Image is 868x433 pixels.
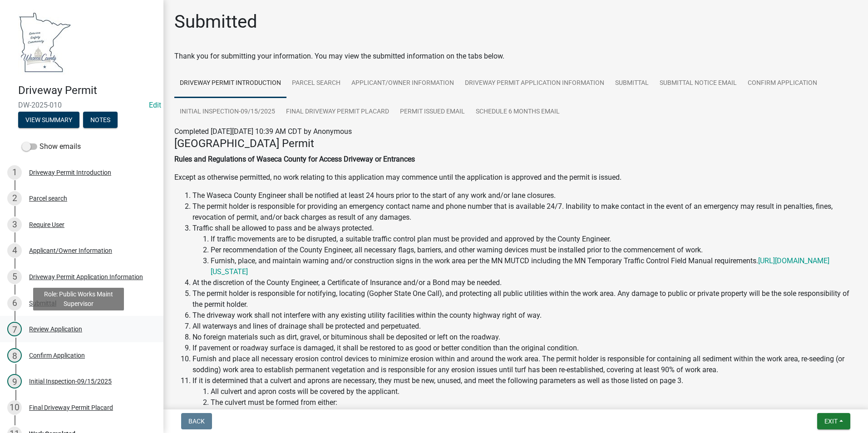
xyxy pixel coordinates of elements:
[211,256,829,276] a: [URL][DOMAIN_NAME][US_STATE]
[174,155,415,163] strong: Rules and Regulations of Waseca County for Access Driveway or Entrances
[29,326,82,332] div: Review Application
[29,352,85,359] div: Confirm Application
[824,418,838,425] span: Exit
[29,300,56,306] div: Submittal
[174,98,281,127] a: Initial Inspection-09/15/2025
[346,69,459,98] a: Applicant/Owner Information
[395,98,470,127] a: Permit Issued Email
[29,404,113,411] div: Final Driveway Permit Placard
[22,141,81,152] label: Show emails
[7,374,22,389] div: 9
[211,386,857,397] li: All culvert and apron costs will be covered by the applicant.
[192,223,857,277] li: Traffic shall be allowed to pass and be always protected.
[7,243,22,258] div: 4
[149,101,161,109] a: Edit
[7,348,22,363] div: 8
[33,288,124,310] div: Role: Public Works Maint Supervisor
[174,51,857,62] div: Thank you for submitting your information. You may view the submitted information on the tabs below.
[18,84,156,97] h4: Driveway Permit
[192,354,857,375] li: Furnish and place all necessary erosion control devices to minimize erosion within and around the...
[7,165,22,180] div: 1
[174,172,857,183] p: Except as otherwise permitted, no work relating to this application may commence until the applic...
[192,332,857,343] li: No foreign materials such as dirt, gravel, or bituminous shall be deposited or left on the roadway.
[192,288,857,310] li: The permit holder is responsible for notifying, locating (Gopher State One Call), and protecting ...
[18,112,79,128] button: View Summary
[192,343,857,354] li: If pavement or roadway surface is damaged, it shall be restored to as good or better condition th...
[174,11,257,33] h1: Submitted
[192,310,857,321] li: The driveway work shall not interfere with any existing utility facilities within the county high...
[18,101,145,109] span: DW-2025-010
[7,217,22,232] div: 3
[211,256,857,277] li: Furnish, place, and maintain warning and/or construction signs in the work area per the MN MUTCD ...
[29,378,112,384] div: Initial Inspection-09/15/2025
[83,112,118,128] button: Notes
[18,10,72,74] img: Waseca County, Minnesota
[7,191,22,206] div: 2
[7,400,22,415] div: 10
[192,190,857,201] li: The Waseca County Engineer shall be notified at least 24 hours prior to the start of any work and...
[7,322,22,336] div: 7
[149,101,161,109] wm-modal-confirm: Edit Application Number
[192,201,857,223] li: The permit holder is responsible for providing an emergency contact name and phone number that is...
[188,418,205,425] span: Back
[742,69,823,98] a: Confirm Application
[29,274,143,280] div: Driveway Permit Application Information
[470,98,565,127] a: Schedule 6 Months Email
[610,69,654,98] a: Submittal
[7,296,22,310] div: 6
[174,69,286,98] a: Driveway Permit Introduction
[174,137,857,150] h4: [GEOGRAPHIC_DATA] Permit
[83,117,118,124] wm-modal-confirm: Notes
[7,270,22,284] div: 5
[29,221,64,228] div: Require User
[29,195,67,202] div: Parcel search
[181,413,212,429] button: Back
[29,247,112,254] div: Applicant/Owner Information
[18,117,79,124] wm-modal-confirm: Summary
[211,245,857,256] li: Per recommendation of the County Engineer, all necessary flags, barriers, and other warning devic...
[192,321,857,332] li: All waterways and lines of drainage shall be protected and perpetuated.
[29,169,111,176] div: Driveway Permit Introduction
[286,69,346,98] a: Parcel search
[211,234,857,245] li: If traffic movements are to be disrupted, a suitable traffic control plan must be provided and ap...
[654,69,742,98] a: Submittal Notice Email
[817,413,850,429] button: Exit
[281,98,395,127] a: Final Driveway Permit Placard
[192,277,857,288] li: At the discretion of the County Engineer, a Certificate of Insurance and/or a Bond may be needed.
[459,69,610,98] a: Driveway Permit Application Information
[174,127,352,136] span: Completed [DATE][DATE] 10:39 AM CDT by Anonymous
